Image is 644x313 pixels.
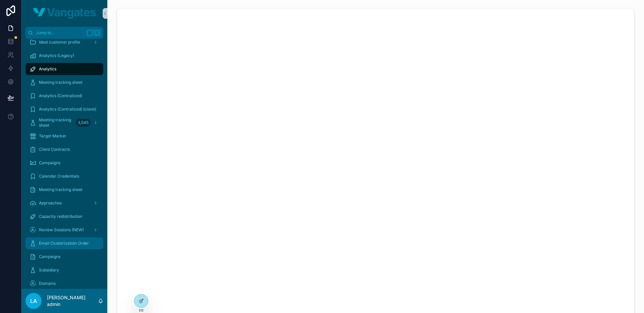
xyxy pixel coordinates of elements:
a: Target Market [25,130,103,142]
span: Meeting tracking sheet [39,187,83,192]
span: Domains [39,281,56,286]
a: Approaches [25,197,103,209]
span: Campaigns [39,254,60,259]
a: Analytics [25,63,103,75]
a: Analytics (Centralized) (clone) [25,103,103,115]
div: scrollable content [21,39,107,289]
div: 3,545 [76,119,91,127]
a: Calendar Credentials [25,170,103,182]
a: Ideal customer profile [25,36,103,48]
button: Jump to...K [25,27,103,39]
a: Analytics (Centralized) [25,90,103,102]
span: la [30,297,37,305]
span: Analytics [39,66,56,72]
span: Meeting tracking sheet [39,80,83,85]
a: Analytics (Legacy) [25,50,103,62]
span: Subsidiary [39,267,59,273]
a: Campaigns [25,251,103,263]
a: Meeting tracking sheet3,545 [25,117,103,129]
a: Review Sessions (NEW) [25,224,103,236]
a: Client Contracts [25,143,103,155]
span: Client Contracts [39,147,70,152]
span: Jump to... [36,30,84,36]
a: Meeting tracking sheet [25,76,103,88]
span: Capacity redistribution [39,214,82,219]
span: Analytics (Centralized) [39,93,82,99]
img: App logo [33,8,96,19]
span: K [95,30,100,36]
span: Ideal customer profile [39,40,80,45]
a: Domains [25,277,103,290]
span: Analytics (Centralized) (clone) [39,107,96,112]
span: Calendar Credentials [39,174,79,179]
a: Capacity redistribution [25,210,103,223]
p: [PERSON_NAME] admin [47,294,98,308]
a: Email Clusterizatoin Order [25,237,103,249]
a: Meeting tracking sheet [25,184,103,196]
span: Approaches [39,200,62,206]
span: Review Sessions (NEW) [39,227,84,233]
span: Meeting tracking sheet [39,117,73,128]
span: Email Clusterizatoin Order [39,241,89,246]
a: Campaigns [25,157,103,169]
a: Subsidiary [25,264,103,276]
span: Analytics (Legacy) [39,53,74,58]
span: Campaigns [39,160,60,166]
span: Target Market [39,133,66,139]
